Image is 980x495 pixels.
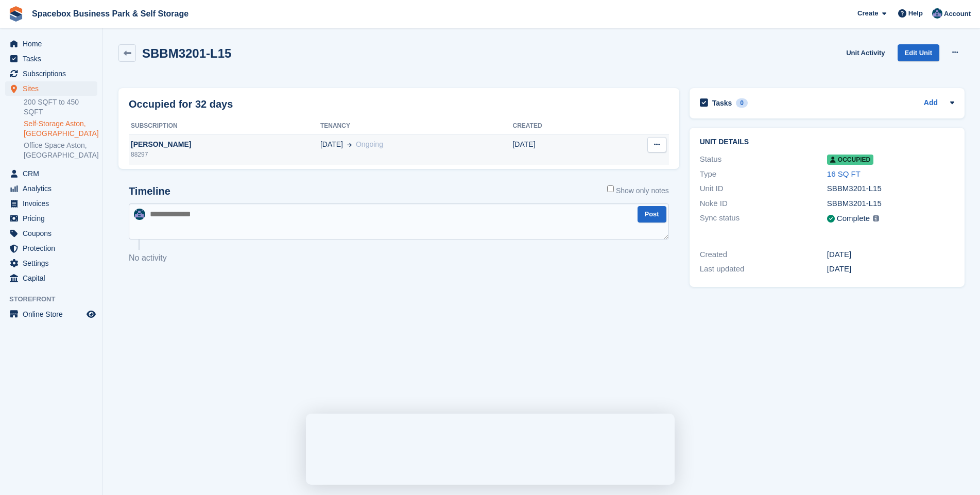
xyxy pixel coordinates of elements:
a: Unit Activity [842,44,889,61]
div: Created [700,249,827,261]
span: CRM [23,166,84,181]
div: SBBM3201-L15 [827,183,954,195]
a: menu [5,271,97,285]
img: stora-icon-8386f47178a22dfd0bd8f6a31ec36ba5ce8667c1dd55bd0f319d3a0aa187defe.svg [8,6,24,22]
div: Complete [837,213,870,225]
div: [PERSON_NAME] [129,139,320,150]
span: Analytics [23,181,84,196]
img: Daud [932,8,942,19]
a: menu [5,196,97,211]
span: Coupons [23,226,84,241]
img: icon-info-grey-7440780725fd019a000dd9b08b2336e03edf1995a4989e88bcd33f0948082b44.svg [873,215,879,221]
span: Storefront [9,294,102,304]
span: Online Store [23,307,84,321]
span: Subscriptions [23,66,84,81]
label: Show only notes [607,185,669,196]
div: 0 [736,98,748,108]
a: Office Space Aston, [GEOGRAPHIC_DATA] [24,141,97,160]
span: [DATE] [320,139,343,150]
a: 16 SQ FT [827,169,861,178]
span: Create [857,8,878,19]
a: menu [5,81,97,96]
a: menu [5,66,97,81]
div: SBBM3201-L15 [827,198,954,210]
a: menu [5,307,97,321]
th: Created [512,118,603,134]
a: Self-Storage Aston, [GEOGRAPHIC_DATA] [24,119,97,139]
input: Show only notes [607,185,614,192]
span: Ongoing [356,140,383,148]
span: Account [944,9,971,19]
span: Help [908,8,923,19]
div: 88297 [129,150,320,159]
a: menu [5,226,97,241]
a: menu [5,166,97,181]
a: Preview store [85,308,97,320]
a: Edit Unit [898,44,939,61]
h2: Timeline [129,185,170,197]
div: Status [700,153,827,165]
h2: Unit details [700,138,954,146]
span: Tasks [23,52,84,66]
a: menu [5,181,97,196]
a: menu [5,37,97,51]
div: [DATE] [827,249,954,261]
a: menu [5,241,97,255]
div: Type [700,168,827,180]
iframe: Survey by David from Stora [306,414,675,485]
div: Last updated [700,263,827,275]
div: [DATE] [827,263,954,275]
img: Daud [134,209,145,220]
span: Occupied [827,155,873,165]
a: menu [5,52,97,66]
a: Add [924,97,938,109]
a: 200 SQFT to 450 SQFT [24,97,97,117]
div: Nokē ID [700,198,827,210]
button: Post [638,206,666,223]
p: No activity [129,252,669,264]
span: Capital [23,271,84,285]
a: menu [5,256,97,270]
div: Unit ID [700,183,827,195]
span: Protection [23,241,84,255]
th: Tenancy [320,118,513,134]
div: Sync status [700,212,827,225]
th: Subscription [129,118,320,134]
td: [DATE] [512,134,603,165]
span: Pricing [23,211,84,226]
span: Sites [23,81,84,96]
h2: Tasks [712,98,732,108]
a: menu [5,211,97,226]
a: Spacebox Business Park & Self Storage [28,5,193,22]
h2: SBBM3201-L15 [142,46,231,60]
h2: Occupied for 32 days [129,96,233,112]
span: Invoices [23,196,84,211]
span: Home [23,37,84,51]
span: Settings [23,256,84,270]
